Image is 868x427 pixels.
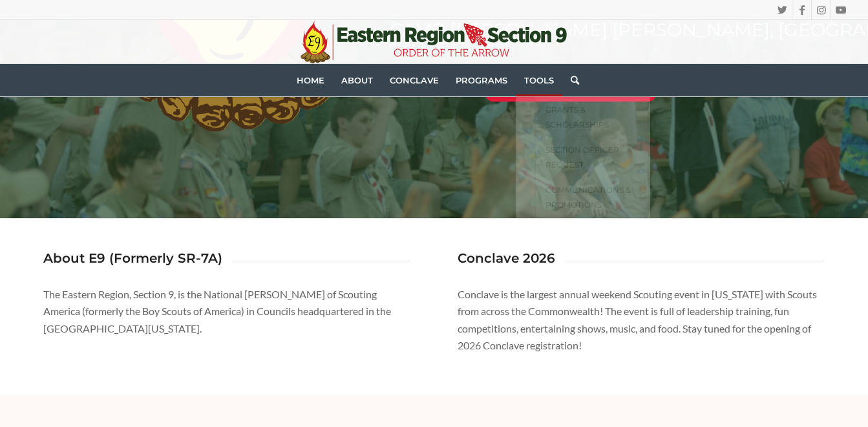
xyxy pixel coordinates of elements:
[297,75,324,85] span: Home
[535,137,650,177] a: Section Officer Request
[43,286,411,337] p: The Eastern Region, Section 9, is the National [PERSON_NAME] of Scouting America (formerly the Bo...
[381,64,447,96] a: Conclave
[447,64,516,96] a: Programs
[545,145,619,170] span: Section Officer Request
[456,75,507,85] span: Programs
[341,75,373,85] span: About
[516,64,562,96] a: Tools
[288,64,333,96] a: Home
[562,64,579,96] a: Search
[524,75,554,85] span: Tools
[390,75,439,85] span: Conclave
[535,97,650,137] a: Grants & Scholarships
[43,251,222,265] h3: About E9 (Formerly SR-7A)
[333,64,381,96] a: About
[545,185,631,210] span: Communications & Promotions
[545,105,609,129] span: Grants & Scholarships
[535,177,650,218] a: Communications & Promotions
[458,251,555,265] h3: Conclave 2026
[458,286,825,355] p: Conclave is the largest annual weekend Scouting event in [US_STATE] with Scouts from across the C...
